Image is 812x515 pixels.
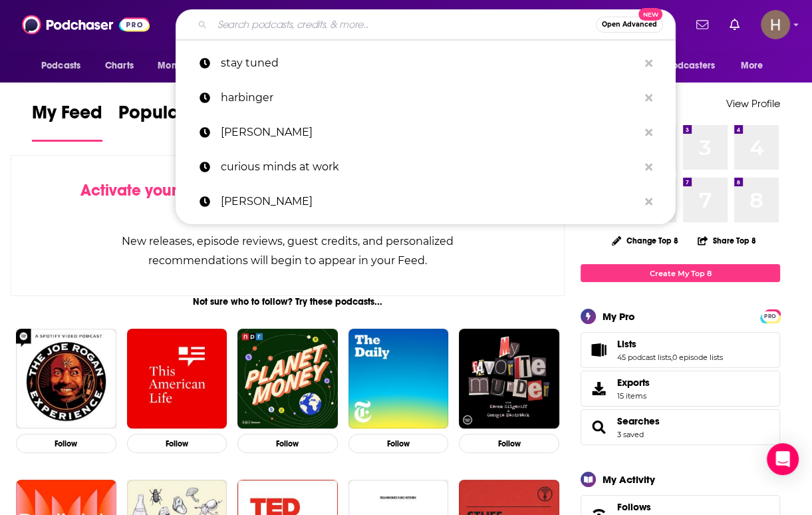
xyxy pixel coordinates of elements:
[762,311,778,321] a: PRO
[617,391,650,401] span: 15 items
[127,434,227,453] button: Follow
[585,418,612,436] a: Searches
[221,150,638,184] p: curious minds at work
[581,264,780,282] a: Create My Top 8
[221,81,638,115] p: harbinger
[176,150,676,184] a: curious minds at work
[762,311,778,321] span: PRO
[603,310,635,323] div: My Pro
[581,332,780,368] span: Lists
[105,57,134,75] span: Charts
[603,473,655,486] div: My Activity
[41,57,80,75] span: Podcasts
[212,14,596,35] input: Search podcasts, credits, & more...
[348,329,449,429] img: The Daily
[581,409,780,445] span: Searches
[617,377,650,389] span: Exports
[32,101,102,142] a: My Feed
[732,53,780,79] button: open menu
[617,353,671,362] a: 45 podcast lists
[96,53,142,79] a: Charts
[78,181,497,220] div: by following Podcasts, Creators, Lists, and other Users!
[604,232,686,249] button: Change Top 8
[581,371,780,407] a: Exports
[176,115,676,150] a: [PERSON_NAME]
[176,46,676,81] a: stay tuned
[127,329,227,429] img: This American Life
[176,9,676,40] div: Search podcasts, credits, & more...
[617,415,660,427] a: Searches
[80,180,217,200] span: Activate your Feed
[32,53,98,79] button: open menu
[32,101,102,132] span: My Feed
[671,353,672,362] span: ,
[16,434,116,453] button: Follow
[617,338,636,350] span: Lists
[221,184,638,219] p: rich eisen
[459,434,559,453] button: Follow
[22,12,150,37] img: Podchaser - Follow, Share and Rate Podcasts
[691,13,714,36] a: Show notifications dropdown
[118,101,231,142] a: Popular Feed
[672,353,723,362] a: 0 episode lists
[11,296,565,307] div: Not sure who to follow? Try these podcasts...
[697,228,757,254] button: Share Top 8
[617,430,644,439] a: 3 saved
[78,232,497,270] div: New releases, episode reviews, guest credits, and personalized recommendations will begin to appe...
[148,53,222,79] button: open menu
[16,329,116,429] img: The Joe Rogan Experience
[221,115,638,150] p: tim ferris
[642,53,734,79] button: open menu
[617,501,740,513] a: Follows
[118,101,231,132] span: Popular Feed
[221,46,638,81] p: stay tuned
[176,81,676,115] a: harbinger
[741,57,763,75] span: More
[761,10,790,39] button: Show profile menu
[761,10,790,39] img: User Profile
[617,501,651,513] span: Follows
[617,338,723,350] a: Lists
[459,329,559,429] img: My Favorite Murder with Karen Kilgariff and Georgia Hardstark
[638,8,662,21] span: New
[585,341,612,359] a: Lists
[724,13,745,36] a: Show notifications dropdown
[348,434,449,453] button: Follow
[237,329,338,429] img: Planet Money
[596,17,663,33] button: Open AdvancedNew
[176,184,676,219] a: [PERSON_NAME]
[651,57,715,75] span: For Podcasters
[726,97,780,110] a: View Profile
[585,379,612,398] span: Exports
[158,57,205,75] span: Monitoring
[602,21,657,28] span: Open Advanced
[761,10,790,39] span: Logged in as hpoole
[767,443,799,475] div: Open Intercom Messenger
[237,434,338,453] button: Follow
